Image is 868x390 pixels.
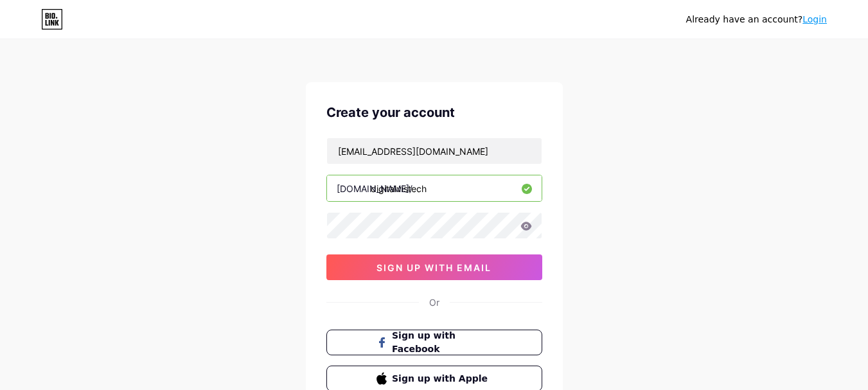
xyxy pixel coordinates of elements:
[327,175,542,201] input: username
[392,372,492,386] span: Sign up with Apple
[327,138,542,164] input: Email
[429,296,439,309] div: Or
[392,329,492,356] span: Sign up with Facebook
[337,182,412,195] div: [DOMAIN_NAME]/
[326,254,542,280] button: sign up with email
[686,13,827,26] div: Already have an account?
[326,103,542,122] div: Create your account
[326,330,542,355] button: Sign up with Facebook
[802,14,827,24] a: Login
[376,262,492,273] span: sign up with email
